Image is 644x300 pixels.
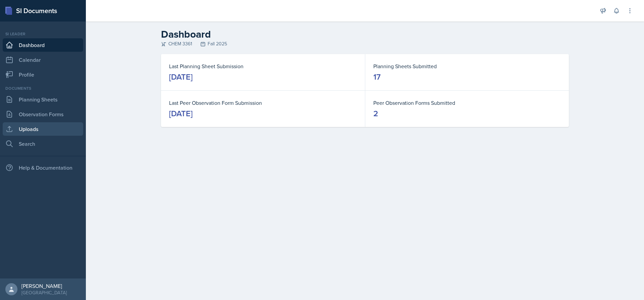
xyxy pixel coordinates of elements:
[3,93,83,106] a: Planning Sheets
[3,137,83,151] a: Search
[21,283,67,289] div: [PERSON_NAME]
[3,31,83,37] div: Si leader
[3,68,83,81] a: Profile
[169,72,193,82] div: [DATE]
[373,108,378,119] div: 2
[161,28,569,40] h2: Dashboard
[169,99,357,107] dt: Last Peer Observation Form Submission
[169,108,193,119] div: [DATE]
[3,161,83,174] div: Help & Documentation
[3,122,83,136] a: Uploads
[169,62,357,70] dt: Last Planning Sheet Submission
[3,38,83,52] a: Dashboard
[373,62,561,70] dt: Planning Sheets Submitted
[3,53,83,67] a: Calendar
[3,85,83,91] div: Documents
[373,99,561,107] dt: Peer Observation Forms Submitted
[21,289,67,296] div: [GEOGRAPHIC_DATA]
[373,72,381,82] div: 17
[3,108,83,121] a: Observation Forms
[161,40,569,47] div: CHEM 3361 Fall 2025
